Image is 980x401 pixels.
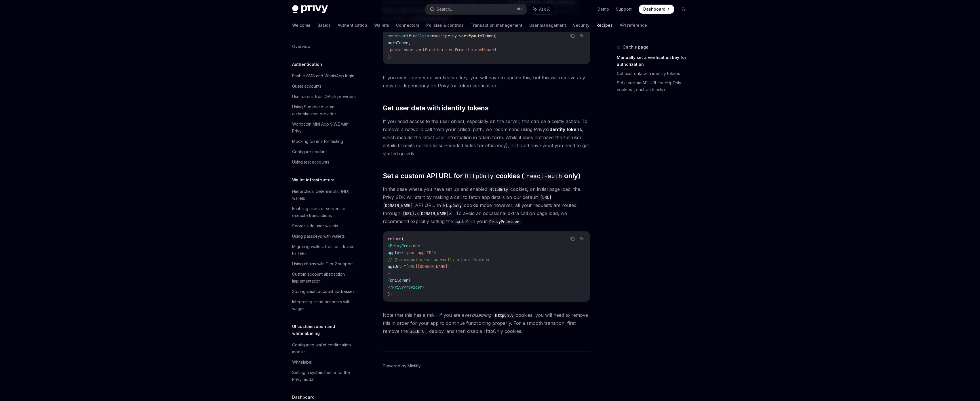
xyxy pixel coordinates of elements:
[288,81,361,91] a: Guest accounts
[392,285,422,290] span: PrivyProvider
[292,176,335,183] h5: Wallet infrastructure
[388,285,392,290] span: </
[383,103,489,113] span: Get user data with identity tokens
[434,250,436,255] span: }
[401,264,404,269] span: =
[617,53,693,69] a: Manually set a verification key for authorization
[529,4,555,14] button: Ask AI
[292,103,358,117] div: Using Supabase as an authentication provider
[404,264,450,269] span: "[URL][DOMAIN_NAME]"
[388,40,408,45] span: authToken
[524,172,564,181] code: react-auth
[292,298,358,312] div: Integrating smart accounts with wagmi
[292,260,353,267] div: Using chains with Tier 2 support
[639,5,674,14] a: Dashboard
[578,235,585,242] button: Ask AI
[292,233,345,240] div: Using passkeys with wallets
[288,71,361,81] a: Enable SMS and WhatsApp login
[388,243,390,248] span: <
[288,186,361,204] a: Hierarchical deterministic (HD) wallets
[292,83,321,90] div: Guest accounts
[548,126,582,133] a: identity tokens
[288,157,361,167] a: Using test accounts
[383,363,421,369] a: Powered by Mintlify
[529,18,566,32] a: User management
[388,47,498,52] span: 'paste-your-verification-key-from-the-dashboard'
[292,394,315,401] h5: Dashboard
[623,44,648,51] span: On this page
[434,33,445,39] span: await
[471,18,522,32] a: Transaction management
[288,41,361,52] a: Overview
[383,74,590,90] span: If you ever rotate your verification key, you will have to update this, but this will remove any ...
[288,286,361,297] a: Storing smart account addresses
[388,291,392,297] span: );
[408,278,411,283] span: }
[539,6,551,12] span: Ask AI
[388,264,401,269] span: apiUrl
[453,218,471,225] code: apiUrl
[617,78,693,94] a: Set a custom API URL for HttpOnly cookies (react-auth only)
[426,4,526,14] button: Search...⌘K
[396,18,419,32] a: Connectors
[578,32,585,39] button: Ask AI
[288,297,361,314] a: Integrating smart accounts with wagmi
[487,186,510,193] code: HttpOnly
[494,33,496,39] span: (
[388,33,399,39] span: const
[422,285,425,290] span: >
[292,61,322,68] h5: Authentication
[288,204,361,221] a: Enabling users or servers to execute transactions
[620,18,647,32] a: API reference
[292,205,358,219] div: Enabling users or servers to execute transactions
[616,6,632,12] a: Support
[404,250,434,255] span: 'your-app-ID'
[292,18,311,32] a: Welcome
[288,269,361,286] a: Custom account abstraction implementation
[463,172,496,181] code: HttpOnly
[517,7,523,11] span: ⌘ K
[292,72,354,79] div: Enable SMS and WhatsApp login
[288,367,361,385] a: Setting a system theme for the Privy modal
[388,236,401,241] span: return
[288,91,361,102] a: Use tokens from OAuth providers
[288,147,361,157] a: Configure cookies
[573,18,589,32] a: Security
[388,271,390,276] span: >
[388,250,399,255] span: appId
[292,222,338,229] div: Server-side user wallets
[288,340,361,357] a: Configuring wallet confirmation modals
[569,235,576,242] button: Copy the contents from the code block
[401,236,404,241] span: (
[457,33,459,39] span: .
[292,121,358,135] div: Worldcoin Mini App SIWE with Privy
[288,231,361,241] a: Using passkeys with wallets
[408,328,426,335] code: apiUrl
[288,357,361,367] a: Whitelabel
[383,311,590,335] span: Note that this has a risk - if you are ever cookies, you will need to remove this in order for yo...
[399,33,431,39] span: verifiedClaims
[399,250,401,255] span: =
[292,93,356,100] div: Use tokens from OAuth providers
[292,341,358,355] div: Configuring wallet confirmation modals
[437,6,453,13] div: Search...
[388,54,392,59] span: );
[390,243,420,248] span: PrivyProvider
[679,5,688,14] button: Toggle dark mode
[383,171,580,181] span: Set a custom API URL for cookies ( only)
[426,18,464,32] a: Policies & controls
[317,18,331,32] a: Basics
[445,33,457,39] span: privy
[288,136,361,147] a: Mocking tokens for testing
[288,102,361,119] a: Using Supabase as an authentication provider
[292,148,328,155] div: Configure cookies
[292,271,358,285] div: Custom account abstraction implementation
[292,359,312,366] div: Whitelabel
[383,185,590,225] span: In the case where you have set up and enabled cookies, on initial page load, the Privy SDK will s...
[431,33,434,39] span: =
[459,33,494,39] span: verifyAuthToken
[383,117,590,158] span: If you need access to the user object, especially on the server, this can be a costly action. To ...
[569,32,576,39] button: Copy the contents from the code block
[596,18,613,32] a: Recipes
[288,259,361,269] a: Using chains with Tier 2 support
